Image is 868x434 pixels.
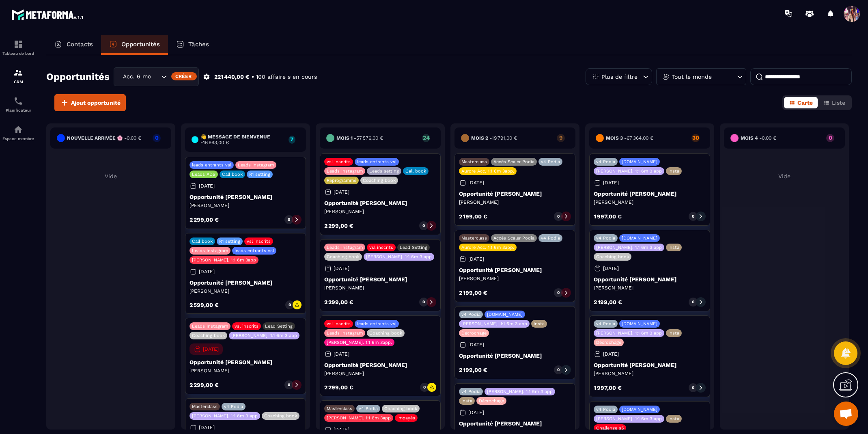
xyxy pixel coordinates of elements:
[468,342,484,348] p: [DATE]
[327,159,351,164] p: vsl inscrits
[127,135,141,141] span: 0,00 €
[190,279,302,286] p: Opportunité [PERSON_NAME]
[222,172,243,177] p: Call book
[422,135,430,140] p: 24
[691,135,700,140] p: 30
[190,217,219,222] p: 2 299,00 €
[603,351,619,357] p: [DATE]
[603,180,619,186] p: [DATE]
[818,97,850,108] button: Liste
[668,416,679,421] p: Insta
[67,41,93,48] p: Contacts
[468,180,484,186] p: [DATE]
[190,359,302,365] p: Opportunité [PERSON_NAME]
[596,416,662,421] p: [PERSON_NAME]. 1:1 6m 3 app
[741,135,776,141] h6: Mois 4 -
[168,35,217,55] a: Tâches
[334,189,349,195] p: [DATE]
[493,159,534,164] p: Accès Scaler Podia
[324,370,436,377] p: [PERSON_NAME]
[493,235,534,241] p: Accès Scaler Podia
[231,333,297,338] p: [PERSON_NAME]. 1:1 6m 3 app
[459,267,571,273] p: Opportunité [PERSON_NAME]
[219,239,240,244] p: R1 setting
[692,299,694,305] p: 0
[357,321,396,326] p: leads entrants vsl
[288,382,290,388] p: 0
[2,62,34,90] a: formationformationCRM
[2,51,34,56] p: Tableau de bord
[405,168,426,174] p: Call book
[235,248,274,253] p: leads entrants vsl
[192,413,258,419] p: [PERSON_NAME]. 1:1 6m 3 app
[256,73,317,81] p: 100 affaire s en cours
[479,398,504,404] p: Décrochage
[459,420,571,427] p: Opportunité [PERSON_NAME]
[487,312,523,317] p: [DOMAIN_NAME]
[50,173,171,179] p: Vide
[423,384,426,390] p: 0
[557,135,565,140] p: 9
[203,346,219,352] p: [DATE]
[327,168,363,174] p: Leads Instagram
[366,254,432,259] p: [PERSON_NAME]. 1:1 6m 3 app
[11,7,84,22] img: logo
[461,389,480,394] p: v4 Podia
[2,80,34,84] p: CRM
[724,173,845,179] p: Vide
[200,134,284,145] h6: 👋 Message de Bienvenue -
[461,330,487,336] p: Décrochage
[327,415,391,421] p: [PERSON_NAME]. 1:1 6m 3app
[288,217,290,222] p: 0
[459,199,571,205] p: [PERSON_NAME]
[459,352,571,359] p: Opportunité [PERSON_NAME]
[668,245,679,250] p: Insta
[13,96,23,106] img: scheduler
[459,275,571,282] p: [PERSON_NAME]
[192,404,218,409] p: Masterclass
[121,72,151,81] span: Acc. 6 mois - 3 appels
[192,239,213,244] p: Call book
[192,324,228,329] p: Leads Instagram
[459,214,487,219] p: 2 199,00 €
[289,302,291,308] p: 0
[596,330,662,336] p: [PERSON_NAME]. 1:1 6m 3 app
[369,168,399,174] p: Leads setting
[834,402,858,426] a: Ouvrir le chat
[2,33,34,62] a: formationformationTableau de bord
[171,72,197,80] div: Créer
[492,135,517,141] span: 19 791,00 €
[224,404,243,409] p: v4 Podia
[101,35,168,55] a: Opportunités
[71,99,121,107] span: Ajout opportunité
[596,168,662,174] p: [PERSON_NAME]. 1:1 6m 3 app
[199,183,215,189] p: [DATE]
[121,41,160,48] p: Opportunités
[594,299,622,305] p: 2 199,00 €
[2,108,34,112] p: Planificateur
[203,140,229,145] span: 16 993,00 €
[190,288,302,294] p: [PERSON_NAME]
[594,385,622,391] p: 1 997,00 €
[594,190,706,197] p: Opportunité [PERSON_NAME]
[461,398,472,404] p: Insta
[324,362,436,368] p: Opportunité [PERSON_NAME]
[13,125,23,134] img: automations
[327,245,363,250] p: Leads Instagram
[672,74,712,80] p: Tout le monde
[324,276,436,283] p: Opportunité [PERSON_NAME]
[468,410,484,415] p: [DATE]
[596,321,615,326] p: v4 Podia
[252,73,254,81] p: •
[192,248,228,253] p: Leads Instagram
[596,159,615,164] p: v4 Podia
[188,41,209,48] p: Tâches
[534,321,545,326] p: Insta
[327,330,363,336] p: Leads Instagram
[114,67,199,86] div: Search for option
[826,135,834,140] p: 0
[400,245,427,250] p: Lead Setting
[289,136,295,142] p: 7
[594,276,706,283] p: Opportunité [PERSON_NAME]
[199,425,215,430] p: [DATE]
